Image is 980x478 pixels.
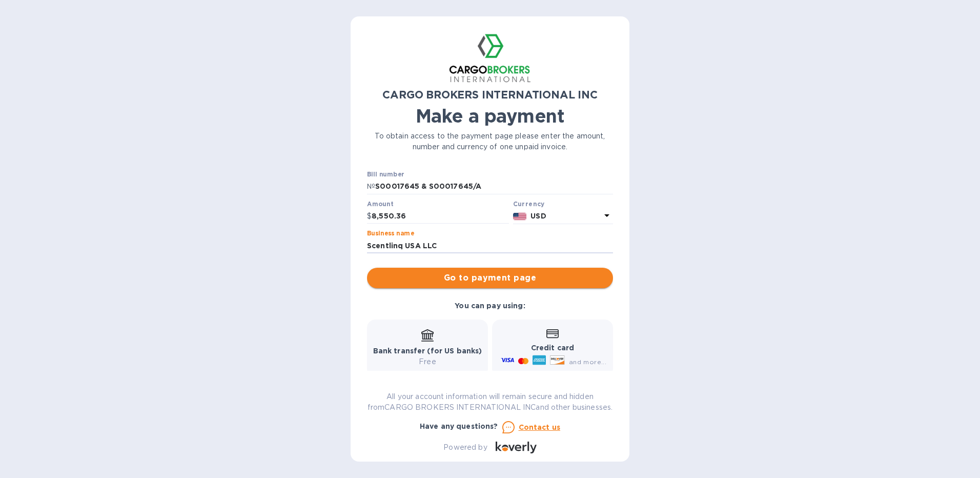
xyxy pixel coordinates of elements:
h1: Make a payment [367,105,613,127]
label: Amount [367,201,393,207]
b: You can pay using: [455,302,525,310]
button: Go to payment page [367,268,613,288]
p: $ [367,211,372,222]
span: Go to payment page [375,272,605,284]
b: USD [530,212,546,220]
input: 0.00 [372,209,509,224]
u: Contact us [519,423,561,431]
b: Credit card [531,344,574,352]
span: and more... [569,358,606,366]
label: Business name [367,231,414,237]
b: CARGO BROKERS INTERNATIONAL INC [382,88,598,101]
p: To obtain access to the payment page please enter the amount, number and currency of one unpaid i... [367,131,613,152]
p: Powered by [443,442,487,453]
p: № [367,181,375,192]
p: Free [373,356,482,367]
label: Bill number [367,172,404,178]
b: Bank transfer (for US banks) [373,347,482,355]
b: Currency [513,200,545,208]
p: All your account information will remain secure and hidden from CARGO BROKERS INTERNATIONAL INC a... [367,391,613,413]
input: Enter bill number [375,179,613,194]
input: Enter business name [367,238,613,253]
b: Have any questions? [420,422,498,430]
img: USD [513,213,527,220]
